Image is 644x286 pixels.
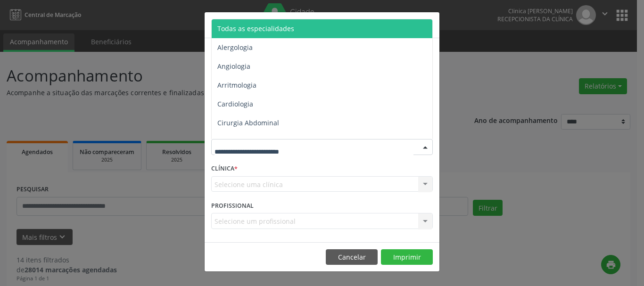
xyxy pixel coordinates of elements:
span: Todas as especialidades [217,24,294,33]
label: CLÍNICA [211,162,238,176]
span: Alergologia [217,43,253,52]
span: Cirurgia Abdominal [217,118,279,127]
span: Cardiologia [217,99,253,108]
button: Cancelar [326,249,378,265]
span: Angiologia [217,62,250,71]
button: Close [421,12,439,35]
span: Cirurgia Bariatrica [217,137,275,146]
label: PROFISSIONAL [211,198,254,213]
button: Imprimir [381,249,433,265]
h5: Relatório de agendamentos [211,19,319,31]
span: Arritmologia [217,81,256,90]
